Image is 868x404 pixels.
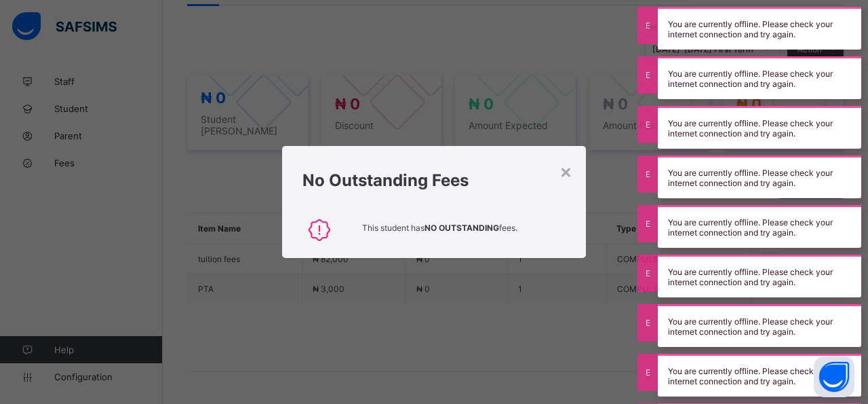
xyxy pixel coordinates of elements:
div: You are currently offline. Please check your internet connection and try again. [658,304,861,347]
div: You are currently offline. Please check your internet connection and try again. [658,255,861,297]
div: You are currently offline. Please check your internet connection and try again. [658,7,861,50]
div: You are currently offline. Please check your internet connection and try again. [658,354,861,397]
p: This student has fees. [362,223,572,236]
div: You are currently offline. Please check your internet connection and try again. [658,205,861,248]
button: Open asap [814,356,854,397]
div: You are currently offline. Please check your internet connection and try again. [658,155,861,198]
div: × [559,160,572,183]
div: You are currently offline. Please check your internet connection and try again. [658,56,861,99]
strong: NO OUTSTANDING [425,223,499,233]
div: You are currently offline. Please check your internet connection and try again. [658,106,861,149]
h1: No Outstanding Fees [302,170,566,190]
